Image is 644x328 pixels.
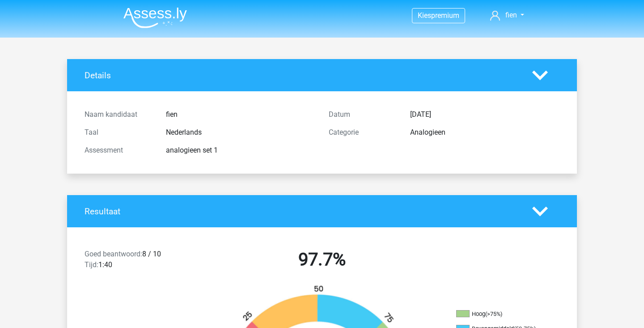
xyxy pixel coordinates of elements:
div: Datum [322,109,403,120]
span: Goed beantwoord: [85,250,142,258]
span: fien [505,11,517,19]
span: Kies [418,11,431,20]
div: [DATE] [403,109,566,120]
div: Analogieen [403,127,566,138]
span: premium [431,11,459,20]
h2: 97.7% [207,249,437,270]
div: Taal [78,127,159,138]
div: Naam kandidaat [78,109,159,120]
div: (>75%) [485,311,502,317]
div: 8 / 10 1:40 [78,249,200,274]
h4: Resultaat [85,206,519,217]
div: fien [159,109,322,120]
h4: Details [85,70,519,81]
a: Kiespremium [412,9,465,21]
div: Categorie [322,127,403,138]
div: analogieen set 1 [159,145,322,156]
div: Nederlands [159,127,322,138]
div: Assessment [78,145,159,156]
span: Tijd: [85,260,98,269]
a: fien [487,10,528,21]
li: Hoog [456,310,546,318]
img: Assessly [123,7,187,28]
